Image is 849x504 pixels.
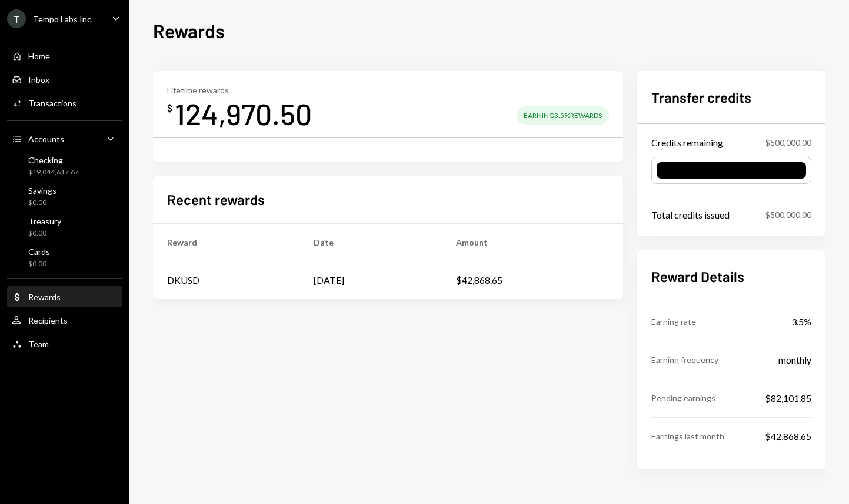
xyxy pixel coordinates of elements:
[167,85,312,95] div: Lifetime rewards
[442,224,623,261] th: Amount
[28,186,56,196] div: Savings
[7,128,122,149] a: Accounts
[7,9,26,28] div: T
[765,391,811,405] div: $82,101.85
[765,136,811,149] div: $500,000.00
[28,247,50,257] div: Cards
[153,224,299,261] th: Reward
[28,75,49,85] div: Inbox
[7,310,122,331] a: Recipients
[7,92,122,113] a: Transactions
[28,229,61,238] div: $0.00
[442,261,623,299] td: $42,868.65
[651,392,715,404] div: Pending earnings
[167,190,265,209] h2: Recent rewards
[28,198,56,208] div: $0.00
[7,333,122,354] a: Team
[28,134,64,144] div: Accounts
[651,354,718,366] div: Earning frequency
[651,88,811,107] h2: Transfer credits
[28,339,49,349] div: Team
[299,224,442,261] th: Date
[175,95,312,132] div: 124,970.50
[28,98,76,108] div: Transactions
[765,209,811,221] div: $500,000.00
[167,102,172,114] div: $
[651,267,811,286] h2: Reward Details
[651,315,696,328] div: Earning rate
[28,292,61,302] div: Rewards
[651,430,724,442] div: Earnings last month
[517,106,609,125] div: Earning 3.5% Rewards
[28,259,50,269] div: $0.00
[28,51,50,61] div: Home
[153,261,299,299] td: DKUSD
[28,167,79,177] div: $19,044,617.67
[7,243,122,271] a: Cards$0.00
[7,213,122,241] a: Treasury$0.00
[7,152,122,180] a: Checking$19,044,617.67
[651,208,730,222] div: Total credits issued
[7,45,122,66] a: Home
[33,14,93,24] div: Tempo Labs Inc.
[778,353,811,367] div: monthly
[314,273,344,287] div: [DATE]
[7,286,122,307] a: Rewards
[28,155,79,165] div: Checking
[7,69,122,90] a: Inbox
[28,315,68,325] div: Recipients
[153,19,225,42] h1: Rewards
[7,182,122,210] a: Savings$0.00
[28,216,61,226] div: Treasury
[765,429,811,443] div: $42,868.65
[791,315,811,329] div: 3.5%
[651,136,723,150] div: Credits remaining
